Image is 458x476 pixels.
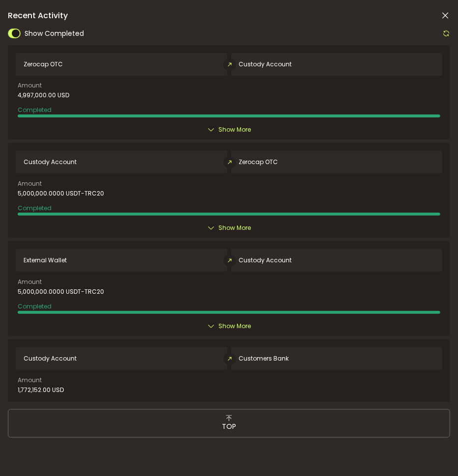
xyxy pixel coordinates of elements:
[18,387,64,393] span: 1,772,152.00 USD
[218,223,251,233] span: Show More
[24,257,67,264] span: External Wallet
[25,28,84,39] span: Show Completed
[18,279,42,285] span: Amount
[18,288,104,295] span: 5,000,000.0000 USDT-TRC20
[18,83,42,88] span: Amount
[24,159,77,166] span: Custody Account
[18,400,52,409] span: Completed
[340,370,458,476] iframe: Chat Widget
[8,12,68,20] span: Recent Activity
[340,370,458,476] div: 聊天小工具
[239,355,289,362] span: Customers Bank
[239,159,278,166] span: Zerocap OTC
[18,92,69,99] span: 4,997,000.00 USD
[239,61,292,68] span: Custody Account
[239,257,292,264] span: Custody Account
[18,106,52,114] span: Completed
[218,125,251,135] span: Show More
[222,421,236,432] span: TOP
[218,321,251,331] span: Show More
[18,377,42,383] span: Amount
[18,302,52,310] span: Completed
[18,204,52,212] span: Completed
[18,190,104,197] span: 5,000,000.0000 USDT-TRC20
[24,61,63,68] span: Zerocap OTC
[18,181,42,187] span: Amount
[24,355,77,362] span: Custody Account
